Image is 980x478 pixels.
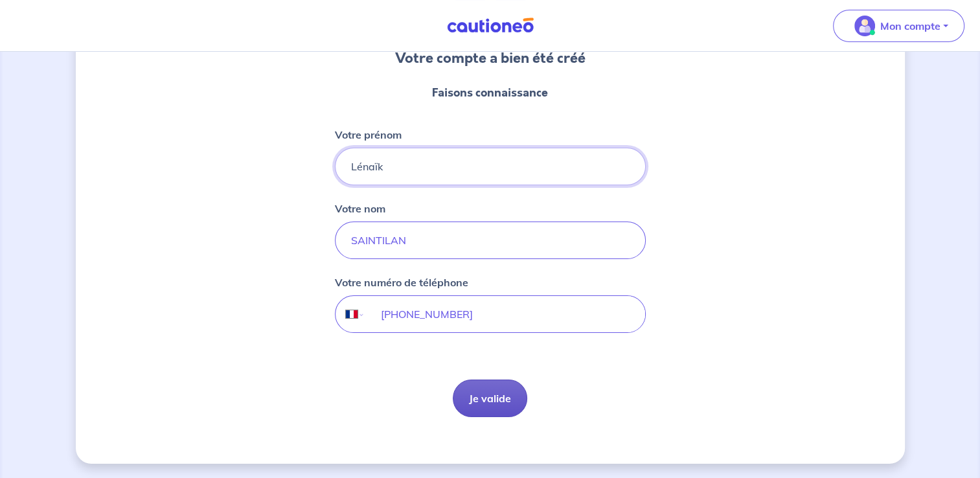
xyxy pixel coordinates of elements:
input: John [335,148,646,185]
p: Votre nom [335,201,385,216]
h3: Votre compte a bien été créé [395,48,586,69]
p: Votre numéro de téléphone [335,275,468,290]
input: Doe [335,222,646,259]
input: 06 34 34 34 34 [365,296,644,332]
img: Cautioneo [442,17,539,34]
button: illu_account_valid_menu.svgMon compte [833,10,964,42]
p: Votre prénom [335,127,402,142]
p: Faisons connaissance [432,84,548,101]
img: illu_account_valid_menu.svg [854,16,875,36]
button: Je valide [453,380,527,417]
p: Mon compte [880,18,940,34]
